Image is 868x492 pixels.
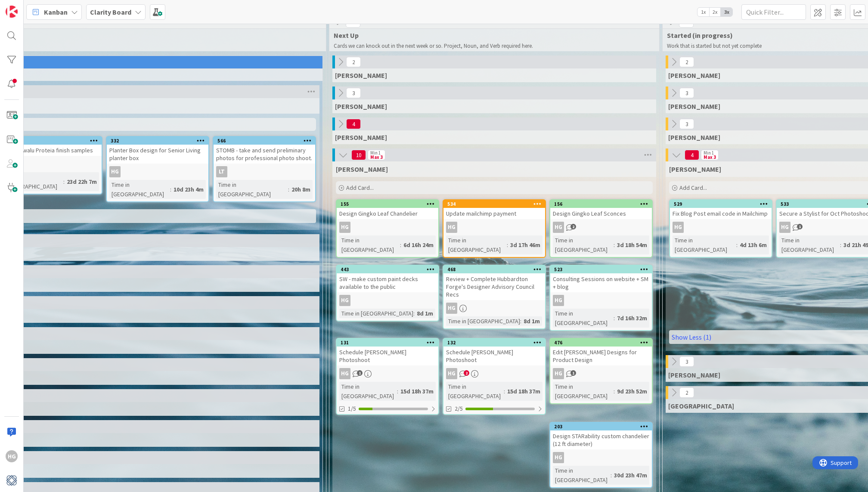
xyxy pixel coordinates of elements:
span: Hannah [336,165,388,173]
div: 476Edit [PERSON_NAME] Designs for Product Design [550,339,652,365]
div: 9d 23h 52m [615,387,649,396]
span: 3 [679,88,694,98]
div: 468 [443,266,545,273]
span: Gina [668,71,720,80]
span: 10 [351,150,366,160]
div: 566 [214,137,315,145]
span: 1x [697,8,709,16]
a: 529Fix Blog Post email code in MailchimpHGTime in [GEOGRAPHIC_DATA]:4d 13h 6m [669,199,772,258]
div: HG [443,222,545,233]
div: 476 [550,339,652,347]
a: 566STOMB - take and send preliminary photos for professional photo shoot.LTTime in [GEOGRAPHIC_DA... [213,136,316,202]
a: 131Schedule [PERSON_NAME] PhotoshootHGTime in [GEOGRAPHIC_DATA]:15d 18h 37m1/5 [336,338,439,415]
div: HG [446,303,457,314]
div: Time in [GEOGRAPHIC_DATA] [339,309,413,318]
div: HG [553,452,564,463]
div: SW - make custom paint decks available to the public [337,273,438,292]
div: HG [6,450,18,462]
span: Devon [668,402,734,410]
div: HG [446,368,457,379]
div: 3d 17h 46m [508,240,542,250]
p: Cards we can knock out in the next week or so. Project, Noun, and Verb required here. [334,43,649,50]
span: Next Up [334,31,648,40]
div: HG [107,166,208,177]
div: HG [446,222,457,233]
span: Hannah [669,165,721,173]
div: Time in [GEOGRAPHIC_DATA] [673,235,736,254]
span: 1 [797,224,803,229]
span: : [611,470,612,480]
div: Time in [GEOGRAPHIC_DATA] [216,180,288,199]
span: : [840,240,841,250]
div: HG [673,222,684,233]
a: 203Design STARability custom chandelier (12 ft diameter)HGTime in [GEOGRAPHIC_DATA]:30d 23h 47m [549,422,653,488]
div: Design STARability custom chandelier (12 ft diameter) [550,430,652,449]
div: STOMB - take and send preliminary photos for professional photo shoot. [214,145,315,164]
div: 156 [554,201,652,207]
a: 332Planter Box design for Senior Living planter boxHGTime in [GEOGRAPHIC_DATA]:10d 23h 4m [106,136,209,202]
b: Clarity Board [90,8,131,16]
div: Max 3 [704,155,716,159]
div: 529Fix Blog Post email code in Mailchimp [670,200,772,219]
div: 7d 16h 32m [615,313,649,323]
div: HG [550,222,652,233]
span: Kanban [44,7,68,17]
span: Gina [335,71,387,80]
span: : [614,387,615,396]
div: 131 [341,340,438,346]
div: LT [216,166,227,177]
div: 3d 18h 54m [615,240,649,250]
div: 332 [107,137,208,145]
div: 156 [550,200,652,208]
div: 20h 8m [289,185,313,194]
div: Time in [GEOGRAPHIC_DATA] [553,309,614,328]
span: : [397,387,398,396]
span: : [507,240,508,250]
div: 23d 22h 7m [65,177,99,186]
div: Max 3 [370,155,383,159]
div: 203 [550,423,652,430]
div: 523Consulting Sessions on website + SM + blog [550,266,652,292]
span: 2 [679,57,694,67]
div: 566 [217,138,315,144]
div: Time in [GEOGRAPHIC_DATA] [109,180,170,199]
span: Lisa T. [668,102,720,111]
div: 4d 13h 6m [738,240,769,250]
div: 332 [111,138,208,144]
a: 156Design Gingko Leaf SconcesHGTime in [GEOGRAPHIC_DATA]:3d 18h 54m [549,199,653,258]
div: 8d 1m [521,316,542,326]
div: HG [779,222,790,233]
span: 1 [570,370,576,376]
span: Add Card... [679,184,707,192]
div: Design Gingko Leaf Sconces [550,208,652,219]
div: 523 [554,266,652,272]
div: Time in [GEOGRAPHIC_DATA] [339,235,400,254]
span: 3 [679,119,694,129]
span: Lisa T. [335,102,387,111]
span: : [520,316,521,326]
div: 443 [337,266,438,273]
div: HG [443,368,545,379]
a: 155Design Gingko Leaf ChandelierHGTime in [GEOGRAPHIC_DATA]:6d 16h 24m [336,199,439,258]
span: Philip [668,371,720,379]
div: HG [553,295,564,306]
div: HG [339,368,350,379]
img: Visit kanbanzone.com [6,6,18,18]
div: 332Planter Box design for Senior Living planter box [107,137,208,164]
div: Planter Box design for Senior Living planter box [107,145,208,164]
div: 534 [443,200,545,208]
div: Design Gingko Leaf Chandelier [337,208,438,219]
div: Schedule [PERSON_NAME] Photoshoot [443,347,545,365]
div: 534Update mailchimp payment [443,200,545,219]
span: : [614,240,615,250]
div: 30d 23h 47m [612,470,649,480]
div: 443SW - make custom paint decks available to the public [337,266,438,292]
div: HG [553,368,564,379]
span: 1/5 [348,404,356,413]
div: Time in [GEOGRAPHIC_DATA] [446,235,507,254]
input: Quick Filter... [741,4,806,20]
div: Time in [GEOGRAPHIC_DATA] [446,316,520,326]
span: : [736,240,738,250]
span: 2 [464,370,469,376]
div: 132Schedule [PERSON_NAME] Photoshoot [443,339,545,365]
